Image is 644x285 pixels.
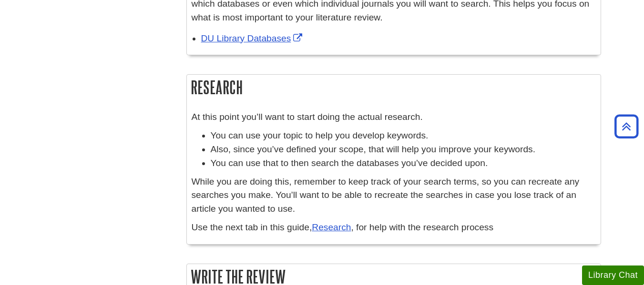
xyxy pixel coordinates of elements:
[312,222,351,232] a: Research
[582,265,644,285] button: Library Chat
[192,110,596,124] p: At this point you’ll want to start doing the actual research.
[211,157,596,170] li: You can use that to then search the databases you’ve decided upon.
[192,175,596,216] p: While you are doing this, remember to keep track of your search terms, so you can recreate any se...
[211,143,596,157] li: Also, since you’ve defined your scope, that will help you improve your keywords.
[192,221,596,235] p: Use the next tab in this guide, , for help with the research process
[611,120,642,133] a: Back to Top
[187,75,601,100] h2: Research
[201,33,305,43] a: Link opens in new window
[211,129,596,143] li: You can use your topic to help you develop keywords.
